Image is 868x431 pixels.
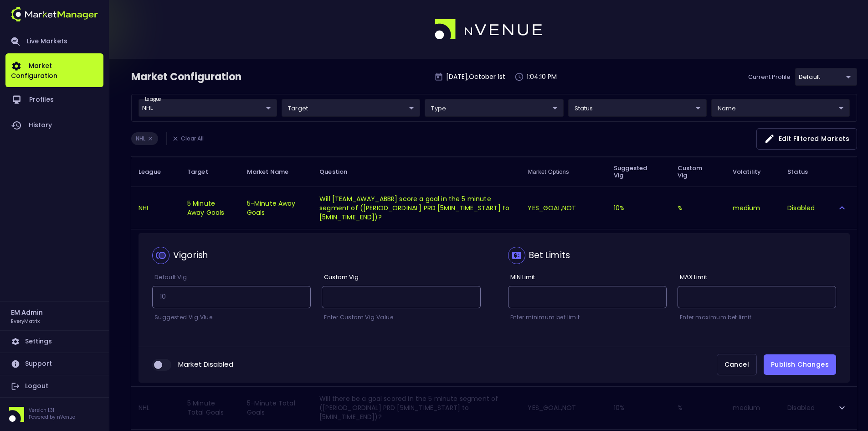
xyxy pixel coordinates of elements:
[187,168,220,176] span: Target
[711,99,850,117] div: league
[520,386,606,429] td: YES_GOAL,NOT
[131,187,180,229] th: NHL
[166,132,208,145] li: Clear All
[319,168,359,176] span: Question
[11,317,40,324] h3: EveryMatrix
[180,187,240,229] td: 5 Minute Away Goals
[312,386,520,429] td: Will there be a goal scored in the 5 minute segment of ([PERIOD_ORDINAL] PRD [5MIN_TIME_START] to...
[180,386,240,429] td: 5 Minute Total Goals
[529,249,570,261] div: Bet Limits
[131,132,158,145] li: NHL
[240,187,312,229] td: 5-Minute Away Goals
[527,72,557,82] p: 1:04:10 PM
[787,203,815,213] span: Disabled
[717,354,757,375] button: Cancel
[606,187,670,229] td: 10 %
[670,187,725,229] td: %
[11,7,98,21] img: logo
[152,313,311,322] p: Suggested Vig Vlue
[173,249,208,261] div: Vigorish
[247,168,301,176] span: Market Name
[152,273,187,282] label: Default Vig
[145,96,162,103] label: league
[5,407,103,422] div: Version 1.31Powered by nVenue
[614,165,663,179] span: Suggested Vig
[834,400,850,415] button: expand row
[139,168,173,176] span: League
[178,359,233,369] span: Market Disabled
[606,386,670,429] td: 10 %
[725,386,780,429] td: medium
[240,386,312,429] td: 5-Minute Total Goals
[131,386,180,429] th: NHL
[5,113,103,138] a: History
[312,187,520,229] td: Will [TEAM_AWAY_ABBR] score a goal in the 5 minute segment of ([PERIOD_ORDINAL] PRD [5MIN_TIME_ST...
[5,87,103,113] a: Profiles
[520,187,606,229] td: YES_GOAL,NOT
[425,99,563,117] div: league
[29,414,75,421] p: Powered by nVenue
[435,19,543,40] img: logo
[322,273,359,282] label: Custom Vig
[322,313,480,322] p: Enter Custom Vig Value
[764,354,836,375] button: Publish Changes
[670,386,725,429] td: %
[787,403,815,412] span: Disabled
[678,313,836,322] p: Enter maximum bet limit
[11,307,43,317] h2: EM Admin
[282,99,420,117] div: league
[5,375,103,397] a: Logout
[568,99,707,117] div: league
[756,128,857,150] button: Edit filtered markets
[131,70,242,84] div: Market Configuration
[725,187,780,229] td: medium
[446,72,505,82] p: [DATE] , October 1 st
[29,407,75,414] p: Version 1.31
[5,353,103,375] a: Support
[834,200,850,216] button: expand row
[5,331,103,353] a: Settings
[795,68,857,86] div: league
[508,313,667,322] p: Enter minimum bet limit
[5,53,103,87] a: Market Configuration
[5,30,103,53] a: Live Markets
[748,73,791,82] p: Current Profile
[678,165,718,179] span: Custom Vig
[678,273,707,282] label: MAX Limit
[787,166,820,177] span: Status
[520,157,606,187] th: Market Options
[139,99,277,117] div: league
[508,273,535,282] label: MIN Limit
[787,166,808,177] span: Status
[733,168,773,176] span: Volatility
